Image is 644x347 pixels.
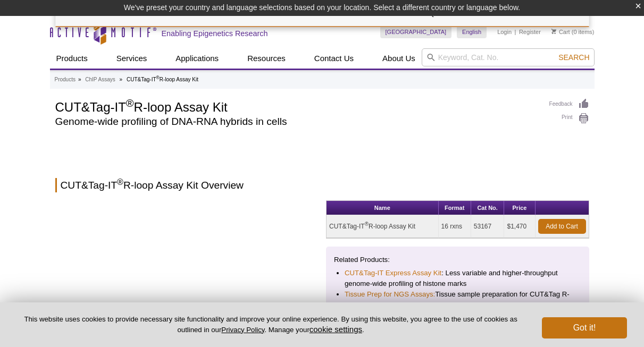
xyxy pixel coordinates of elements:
[471,201,505,215] th: Cat No.
[380,26,452,38] a: [GEOGRAPHIC_DATA]
[551,28,570,36] a: Cart
[50,48,94,69] a: Products
[457,26,487,38] a: English
[439,201,471,215] th: Format
[156,75,160,80] sup: ®
[345,268,441,278] a: CUT&Tag-IT Express Assay Kit
[558,53,589,62] span: Search
[471,215,505,238] td: 53167
[376,48,422,69] a: About Us
[78,77,81,82] li: »
[497,28,512,36] a: Login
[345,268,571,289] li: : Less variable and higher-throughput genome-wide profiling of histone marks
[345,289,571,310] li: Tissue sample preparation for CUT&Tag R-loop
[327,201,439,215] th: Name
[162,29,268,38] h2: Enabling Epigenetics Research
[126,97,134,109] sup: ®
[221,326,264,334] a: Privacy Policy
[551,29,556,34] img: Your Cart
[549,113,589,124] a: Print
[55,98,539,114] h1: CUT&Tag-IT R-loop Assay Kit
[549,98,589,110] a: Feedback
[345,289,435,300] a: Tissue Prep for NGS Assays:
[55,178,589,192] h2: CUT&Tag-IT R-loop Assay Kit Overview
[117,177,123,187] sup: ®
[310,325,362,334] button: cookie settings
[17,315,524,335] p: This website uses cookies to provide necessary site functionality and improve your online experie...
[551,26,595,38] li: (0 items)
[85,75,115,84] a: ChIP Assays
[169,48,225,69] a: Applications
[538,219,586,234] a: Add to Cart
[120,77,123,82] li: »
[241,48,292,69] a: Resources
[504,201,535,215] th: Price
[515,26,516,38] li: |
[308,48,360,69] a: Contact Us
[542,317,627,338] button: Got it!
[110,48,154,69] a: Services
[555,53,592,62] button: Search
[422,48,595,66] input: Keyword, Cat. No.
[519,28,541,36] a: Register
[127,77,198,82] li: CUT&Tag-IT R-loop Assay Kit
[55,75,76,84] a: Products
[365,221,369,227] sup: ®
[334,255,581,265] p: Related Products:
[327,215,439,238] td: CUT&Tag-IT R-loop Assay Kit
[504,215,535,238] td: $1,470
[439,215,471,238] td: 16 rxns
[55,117,539,126] h2: Genome-wide profiling of DNA-RNA hybrids in cells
